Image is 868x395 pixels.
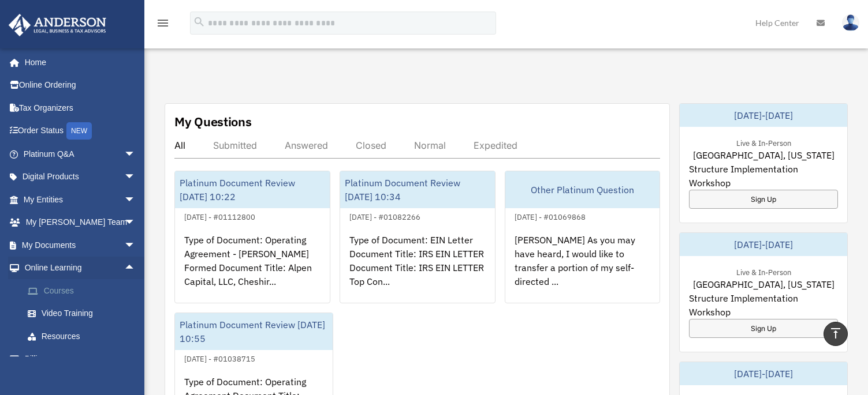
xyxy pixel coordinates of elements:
div: Normal [414,140,446,151]
a: My [PERSON_NAME] Teamarrow_drop_down [8,211,153,234]
span: arrow_drop_down [124,348,147,371]
span: Structure Implementation Workshop [689,291,838,319]
a: vertical_align_top [824,322,848,346]
div: Platinum Document Review [DATE] 10:34 [340,171,495,208]
span: [GEOGRAPHIC_DATA], [US_STATE] [693,148,835,162]
div: [PERSON_NAME] As you may have heard, I would like to transfer a portion of my self-directed ... [505,224,660,314]
i: vertical_align_top [829,326,843,340]
span: arrow_drop_down [124,188,147,212]
div: Closed [356,140,386,151]
div: NEW [66,122,92,140]
div: [DATE] - #01112800 [175,210,265,222]
span: [GEOGRAPHIC_DATA], [US_STATE] [693,277,835,291]
div: All [174,140,185,151]
div: [DATE] - #01038715 [175,352,265,364]
a: Order StatusNEW [8,119,153,143]
a: Courses [16,279,153,302]
span: arrow_drop_up [124,257,147,280]
a: Other Platinum Question[DATE] - #01069868[PERSON_NAME] As you may have heard, I would like to tra... [505,171,661,303]
div: [DATE]-[DATE] [680,104,847,127]
a: Online Learningarrow_drop_up [8,257,153,280]
div: Other Platinum Question [505,171,660,208]
div: Expedited [474,140,517,151]
div: Live & In-Person [727,136,800,148]
a: Resources [16,325,153,348]
span: arrow_drop_down [124,142,147,166]
a: Sign Up [689,190,838,209]
img: Anderson Advisors Platinum Portal [5,14,110,36]
div: My Questions [174,113,252,130]
div: Platinum Document Review [DATE] 10:55 [175,313,333,350]
a: Platinum Document Review [DATE] 10:34[DATE] - #01082266Type of Document: EIN Letter Document Titl... [340,171,496,303]
span: arrow_drop_down [124,234,147,257]
div: Submitted [213,140,257,151]
div: Type of Document: Operating Agreement - [PERSON_NAME] Formed Document Title: Alpen Capital, LLC, ... [175,224,330,314]
a: Home [8,51,147,74]
div: Platinum Document Review [DATE] 10:22 [175,171,330,208]
i: menu [156,16,170,30]
a: Billingarrow_drop_down [8,348,153,371]
i: search [193,16,206,28]
a: Platinum Q&Aarrow_drop_down [8,142,153,165]
div: Answered [285,140,328,151]
a: My Documentsarrow_drop_down [8,234,153,257]
a: Tax Organizers [8,96,153,119]
div: [DATE]-[DATE] [680,362,847,385]
div: Live & In-Person [727,265,800,277]
div: [DATE]-[DATE] [680,233,847,256]
a: menu [156,20,170,30]
a: Platinum Document Review [DATE] 10:22[DATE] - #01112800Type of Document: Operating Agreement - [P... [174,171,330,303]
a: Sign Up [689,319,838,338]
span: arrow_drop_down [124,211,147,235]
div: [DATE] - #01082266 [340,210,430,222]
a: Online Ordering [8,74,153,97]
div: Type of Document: EIN Letter Document Title: IRS EIN LETTER Document Title: IRS EIN LETTER Top Co... [340,224,495,314]
a: Video Training [16,302,153,325]
div: [DATE] - #01069868 [505,210,595,222]
span: arrow_drop_down [124,165,147,189]
span: Structure Implementation Workshop [689,162,838,190]
img: User Pic [842,14,859,31]
a: My Entitiesarrow_drop_down [8,188,153,211]
a: Digital Productsarrow_drop_down [8,165,153,189]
